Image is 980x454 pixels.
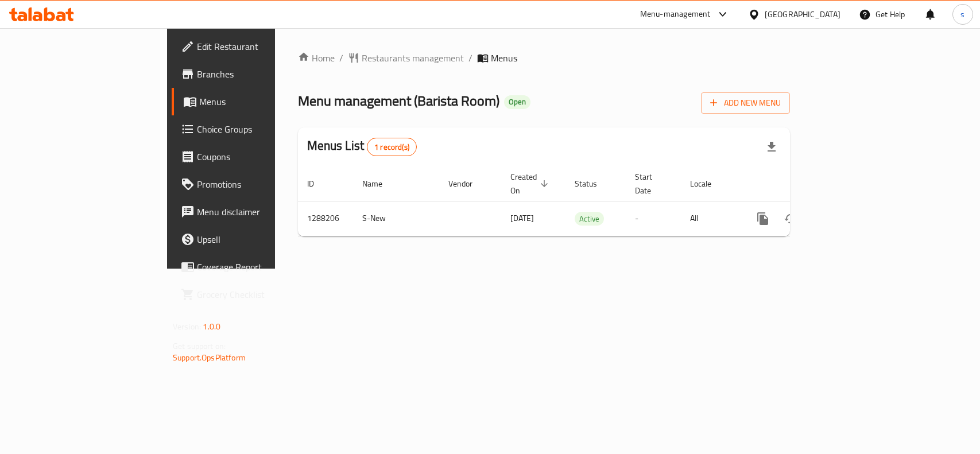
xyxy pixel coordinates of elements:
[172,60,331,88] a: Branches
[749,205,777,232] button: more
[197,40,321,53] span: Edit Restaurant
[172,143,331,170] a: Coupons
[172,253,331,281] a: Coverage Report
[367,142,416,153] span: 1 record(s)
[298,88,499,114] span: Menu management ( Barista Room )
[197,288,321,301] span: Grocery Checklist
[681,201,740,236] td: All
[348,51,464,65] a: Restaurants management
[203,319,220,334] span: 1.0.0
[172,88,331,115] a: Menus
[199,95,321,108] span: Menus
[173,319,201,334] span: Version:
[448,177,487,191] span: Vendor
[298,166,869,236] table: enhanced table
[758,133,785,161] div: Export file
[362,177,397,191] span: Name
[765,8,840,21] div: [GEOGRAPHIC_DATA]
[777,205,804,232] button: Change Status
[504,97,530,107] span: Open
[197,260,321,274] span: Coverage Report
[468,51,472,65] li: /
[575,177,612,191] span: Status
[362,51,464,65] span: Restaurants management
[740,166,869,201] th: Actions
[626,201,681,236] td: -
[307,137,417,156] h2: Menus List
[173,350,246,365] a: Support.OpsPlatform
[172,281,331,308] a: Grocery Checklist
[367,138,417,156] div: Total records count
[635,170,667,197] span: Start Date
[172,198,331,226] a: Menu disclaimer
[172,33,331,60] a: Edit Restaurant
[197,150,321,164] span: Coupons
[575,212,604,226] span: Active
[491,51,517,65] span: Menus
[197,177,321,191] span: Promotions
[197,122,321,136] span: Choice Groups
[197,232,321,246] span: Upsell
[690,177,726,191] span: Locale
[197,67,321,81] span: Branches
[504,95,530,109] div: Open
[960,8,964,21] span: s
[353,201,439,236] td: S-New
[710,96,781,110] span: Add New Menu
[197,205,321,219] span: Menu disclaimer
[172,170,331,198] a: Promotions
[172,115,331,143] a: Choice Groups
[640,7,711,21] div: Menu-management
[510,211,534,226] span: [DATE]
[173,339,226,354] span: Get support on:
[307,177,329,191] span: ID
[172,226,331,253] a: Upsell
[339,51,343,65] li: /
[701,92,790,114] button: Add New Menu
[298,51,790,65] nav: breadcrumb
[510,170,552,197] span: Created On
